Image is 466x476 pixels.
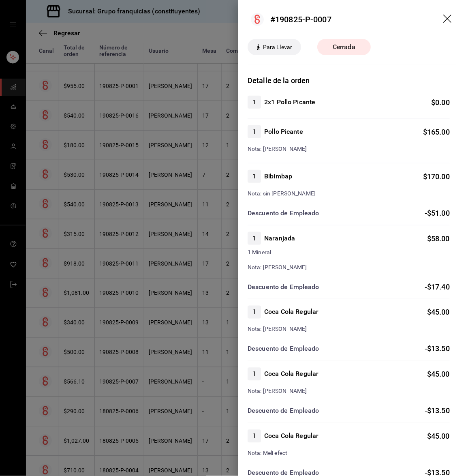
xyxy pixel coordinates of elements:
span: 1 [248,97,261,107]
span: -$51.00 [425,209,450,217]
span: Nota: [PERSON_NAME] [248,264,307,270]
span: $ 58.00 [427,234,450,243]
div: #190825-P-0007 [270,13,331,26]
h4: Descuento de Empleado [248,208,319,218]
h4: Coca Cola Regular [264,431,319,441]
h4: Descuento de Empleado [248,406,319,416]
span: $ 170.00 [423,172,450,181]
button: drag [443,15,453,24]
span: Cerrada [328,42,360,52]
span: $ 45.00 [427,432,450,441]
span: Para Llevar [260,43,295,51]
span: Nota: sin [PERSON_NAME] [248,190,316,197]
h4: Descuento de Empleado [248,344,319,354]
span: Nota: [PERSON_NAME] [248,388,307,395]
span: $ 0.00 [431,98,450,107]
span: $ 45.00 [427,370,450,379]
h4: Pollo Picante [264,127,303,137]
span: 1 [248,369,261,379]
span: 1 [248,307,261,317]
span: Nota: [PERSON_NAME] [248,146,307,152]
span: 1 [248,127,261,137]
h3: Detalle de la orden [248,75,456,86]
span: -$13.50 [425,345,450,353]
span: -$17.40 [425,283,450,291]
span: 1 Mineral [248,248,450,257]
span: 1 [248,172,261,181]
span: $ 165.00 [423,128,450,136]
h4: Bibimbap [264,172,292,181]
span: -$13.50 [425,407,450,415]
span: 1 [248,431,261,441]
span: Nota: Meli efect [248,450,287,457]
span: 1 [248,234,261,243]
h4: 2x1 Pollo Picante [264,97,315,107]
h4: Descuento de Empleado [248,282,319,292]
h4: Coca Cola Regular [264,307,319,317]
span: $ 45.00 [427,308,450,317]
span: Nota: [PERSON_NAME] [248,326,307,332]
h4: Naranjada [264,234,295,243]
h4: Coca Cola Regular [264,369,319,379]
